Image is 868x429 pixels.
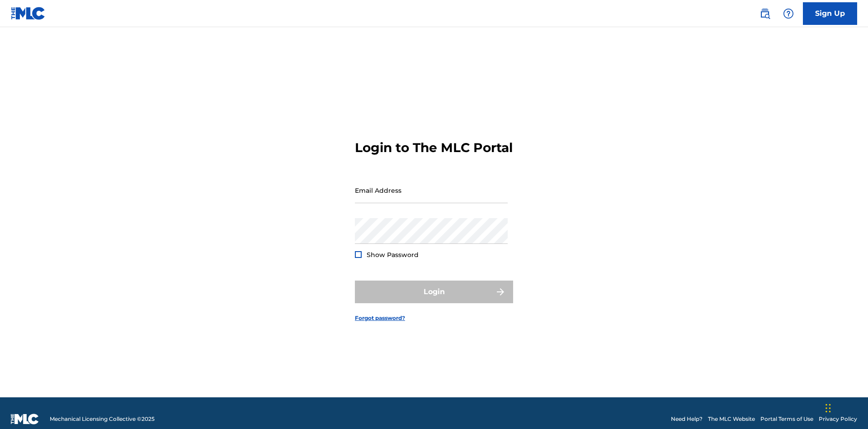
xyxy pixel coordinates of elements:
[671,415,703,423] a: Need Help?
[50,415,155,423] span: Mechanical Licensing Collective © 2025
[779,5,797,23] div: Help
[756,5,774,23] a: Public Search
[823,386,868,429] iframe: Chat Widget
[11,7,46,20] img: MLC Logo
[760,415,813,423] a: Portal Terms of Use
[759,8,770,19] img: search
[355,314,405,322] a: Forgot password?
[826,395,831,422] div: Drag
[819,415,857,423] a: Privacy Policy
[803,2,857,25] a: Sign Up
[783,8,794,19] img: help
[708,415,755,423] a: The MLC Website
[355,140,513,156] h3: Login to The MLC Portal
[367,251,419,259] span: Show Password
[11,414,39,424] img: logo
